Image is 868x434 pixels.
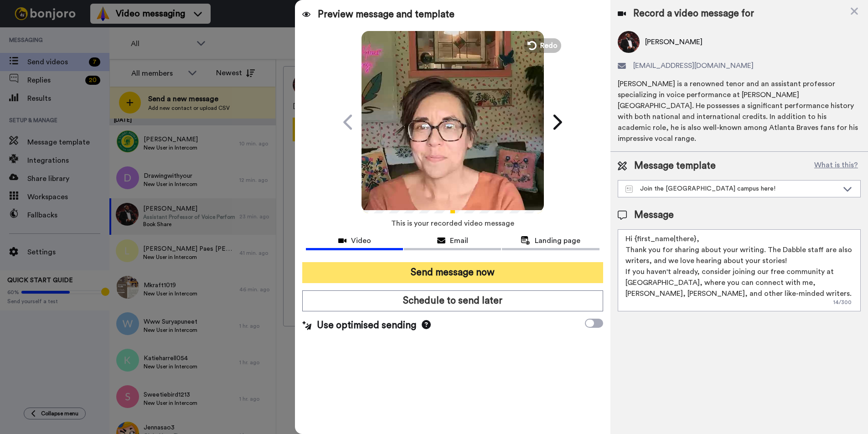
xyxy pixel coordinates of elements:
[450,235,468,246] span: Email
[633,60,754,71] span: [EMAIL_ADDRESS][DOMAIN_NAME]
[302,262,603,283] button: Send message now
[618,78,861,144] div: [PERSON_NAME] is a renowned tenor and an assistant professor specializing in voice performance at...
[351,235,371,246] span: Video
[535,235,580,246] span: Landing page
[634,208,674,222] span: Message
[625,186,633,193] img: Message-temps.svg
[317,319,416,332] span: Use optimised sending
[634,159,716,173] span: Message template
[625,184,838,193] div: Join the [GEOGRAPHIC_DATA] campus here!
[302,290,603,311] button: Schedule to send later
[811,159,861,173] button: What is this?
[391,213,514,233] span: This is your recorded video message
[618,229,861,311] textarea: Hi {first_name|there}, Thank you for sharing about your writing. The Dabble staff are also writer...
